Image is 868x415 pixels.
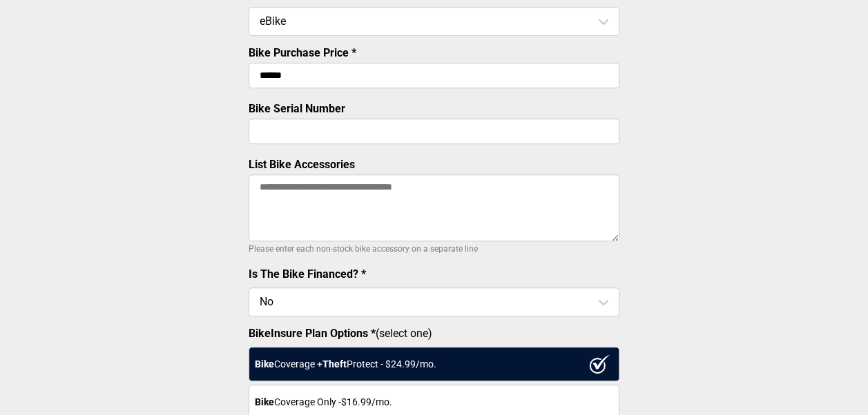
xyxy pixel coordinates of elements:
label: Bike Purchase Price * [249,46,356,59]
strong: Bike [255,396,274,407]
strong: Bike [255,358,274,370]
img: ux1sgP1Haf775SAghJI38DyDlYP+32lKFAAAAAElFTkSuQmCC [589,354,610,374]
label: Bike Serial Number [249,102,345,115]
p: Please enter each non-stock bike accessory on a separate line [249,241,619,257]
strong: Theft [322,358,347,370]
label: List Bike Accessories [249,158,355,171]
label: Is The Bike Financed? * [249,267,366,281]
label: (select one) [249,327,619,340]
div: Coverage + Protect - $ 24.99 /mo. [249,347,619,381]
strong: BikeInsure Plan Options * [249,327,376,340]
